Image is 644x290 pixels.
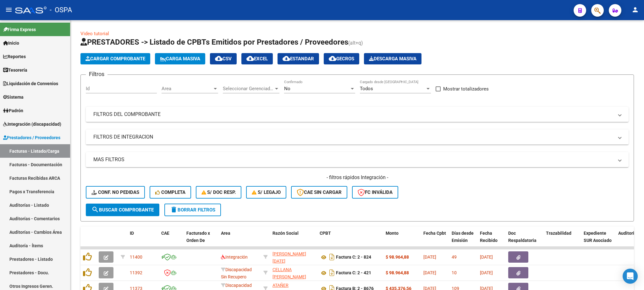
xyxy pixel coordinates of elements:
button: Carga Masiva [155,53,205,64]
span: S/ Doc Resp. [201,189,236,195]
span: Estandar [283,56,314,62]
span: Fecha Recibido [480,231,498,243]
mat-icon: person [631,6,639,14]
mat-panel-title: FILTROS DE INTEGRACION [93,134,614,140]
mat-icon: cloud_download [246,55,254,62]
mat-panel-title: FILTROS DEL COMPROBANTE [93,111,614,118]
button: CSV [210,53,237,64]
button: Completa [150,186,191,199]
span: Sistema [3,94,24,101]
a: Video tutorial [80,31,109,36]
span: CPBT [320,231,331,236]
span: CSV [215,56,232,62]
span: Monto [386,231,399,236]
span: Integración (discapacidad) [3,121,61,128]
datatable-header-cell: ID [127,227,159,254]
strong: $ 98.964,88 [386,254,409,260]
button: Estandar [278,53,319,64]
mat-icon: search [91,206,99,213]
datatable-header-cell: Expediente SUR Asociado [581,227,616,254]
strong: $ 98.964,88 [386,270,409,275]
mat-icon: cloud_download [215,55,223,62]
button: CAE SIN CARGAR [291,186,347,199]
span: EXCEL [246,56,268,62]
span: Borrar Filtros [170,207,215,213]
span: S/ legajo [252,189,281,195]
div: 27349375589 [272,250,315,264]
datatable-header-cell: Doc Respaldatoria [506,227,543,254]
span: Descarga Masiva [369,56,416,62]
span: Auditoria [618,231,637,236]
datatable-header-cell: Días desde Emisión [449,227,477,254]
span: CELLANA [PERSON_NAME] [272,267,306,279]
span: Padrón [3,107,23,114]
button: Buscar Comprobante [86,204,159,216]
span: Area [221,231,230,236]
datatable-header-cell: Facturado x Orden De [184,227,218,254]
span: CAE [161,231,169,236]
mat-expansion-panel-header: FILTROS DEL COMPROBANTE [86,107,629,122]
span: Conf. no pedidas [91,189,139,195]
span: Todos [360,86,373,91]
span: Facturado x Orden De [186,231,210,243]
span: Tesorería [3,67,27,74]
button: S/ legajo [246,186,286,199]
mat-icon: delete [170,206,178,213]
span: [DATE] [480,270,493,275]
span: [PERSON_NAME][DATE] [272,251,306,264]
datatable-header-cell: Fecha Cpbt [421,227,449,254]
span: No [284,86,290,91]
i: Descargar documento [328,252,336,262]
button: Cargar Comprobante [80,53,150,64]
span: Carga Masiva [160,56,200,62]
i: Descargar documento [328,268,336,278]
span: Inicio [3,40,19,47]
button: Conf. no pedidas [86,186,145,199]
strong: Factura C: 2 - 824 [336,255,371,260]
span: Completa [155,189,185,195]
button: S/ Doc Resp. [196,186,242,199]
span: [DATE] [423,254,436,260]
span: 49 [452,254,457,260]
span: Seleccionar Gerenciador [223,86,274,91]
datatable-header-cell: CAE [159,227,184,254]
span: ID [130,231,134,236]
span: Prestadores / Proveedores [3,134,60,141]
button: FC Inválida [352,186,398,199]
span: Area [162,86,212,91]
mat-expansion-panel-header: MAS FILTROS [86,152,629,167]
span: Razón Social [272,231,299,236]
mat-icon: cloud_download [329,55,336,62]
datatable-header-cell: CPBT [317,227,383,254]
span: PRESTADORES -> Listado de CPBTs Emitidos por Prestadores / Proveedores [80,38,348,47]
strong: Factura C: 2 - 421 [336,271,371,276]
span: Liquidación de Convenios [3,80,58,87]
span: Fecha Cpbt [423,231,446,236]
div: 27369015082 [272,266,315,279]
datatable-header-cell: Fecha Recibido [477,227,506,254]
button: Gecros [324,53,359,64]
mat-icon: cloud_download [283,55,290,62]
span: Mostrar totalizadores [443,85,489,93]
span: Firma Express [3,26,36,33]
span: Discapacidad Sin Recupero [221,267,252,279]
datatable-header-cell: Monto [383,227,421,254]
button: Descarga Masiva [364,53,421,64]
app-download-masive: Descarga masiva de comprobantes (adjuntos) [364,53,421,64]
button: EXCEL [241,53,273,64]
datatable-header-cell: Area [218,227,261,254]
span: 11400 [130,254,142,260]
datatable-header-cell: Trazabilidad [543,227,581,254]
div: Open Intercom Messenger [623,269,638,284]
span: [DATE] [423,270,436,275]
span: Trazabilidad [546,231,571,236]
h4: - filtros rápidos Integración - [86,174,629,181]
span: Gecros [329,56,354,62]
span: [DATE] [480,254,493,260]
span: FC Inválida [358,189,393,195]
span: 10 [452,270,457,275]
span: (alt+q) [348,40,363,46]
span: Expediente SUR Asociado [584,231,612,243]
span: - OSPA [50,3,72,17]
button: Borrar Filtros [164,204,221,216]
